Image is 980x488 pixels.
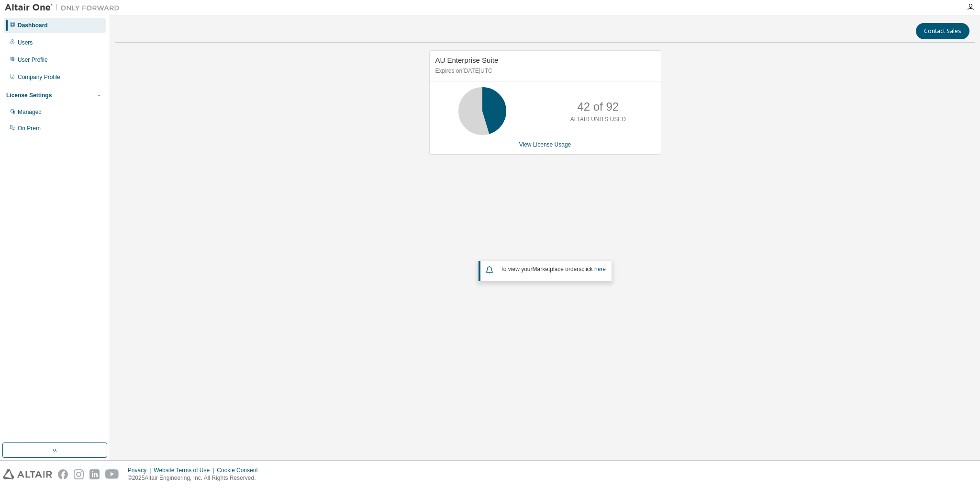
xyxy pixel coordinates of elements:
[435,56,499,64] span: AU Enterprise Suite
[6,91,52,99] div: License Settings
[74,469,84,479] img: instagram.svg
[89,469,100,479] img: linkedin.svg
[435,67,653,75] p: Expires on [DATE] UTC
[533,266,582,272] em: Marketplace orders
[18,39,33,46] div: Users
[18,22,48,29] div: Dashboard
[570,115,626,124] p: ALTAIR UNITS USED
[154,466,217,474] div: Website Terms of Use
[501,266,606,272] span: To view your click
[519,141,571,148] a: View License Usage
[18,73,60,81] div: Company Profile
[5,3,124,12] img: Altair One
[577,99,619,115] p: 42 of 92
[128,466,154,474] div: Privacy
[3,469,52,479] img: altair_logo.svg
[217,466,263,474] div: Cookie Consent
[594,266,606,272] a: here
[18,108,42,116] div: Managed
[128,474,264,482] p: © 2025 Altair Engineering, Inc. All Rights Reserved.
[18,56,48,64] div: User Profile
[58,469,68,479] img: facebook.svg
[105,469,119,479] img: youtube.svg
[18,125,41,132] div: On Prem
[916,23,969,39] button: Contact Sales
